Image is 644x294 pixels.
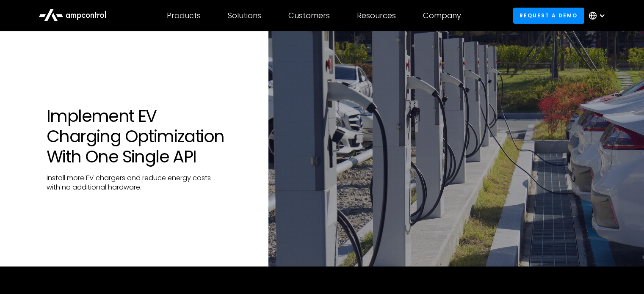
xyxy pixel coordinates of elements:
a: Request a demo [513,8,584,23]
div: Company [423,11,461,20]
div: Customers [288,11,330,20]
div: Resources [357,11,396,20]
h1: Implement EV Charging Optimization With One Single API [47,106,226,167]
div: Solutions [228,11,261,20]
div: Products [167,11,201,20]
p: Install more EV chargers and reduce energy costs with no additional hardware. [47,173,226,192]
